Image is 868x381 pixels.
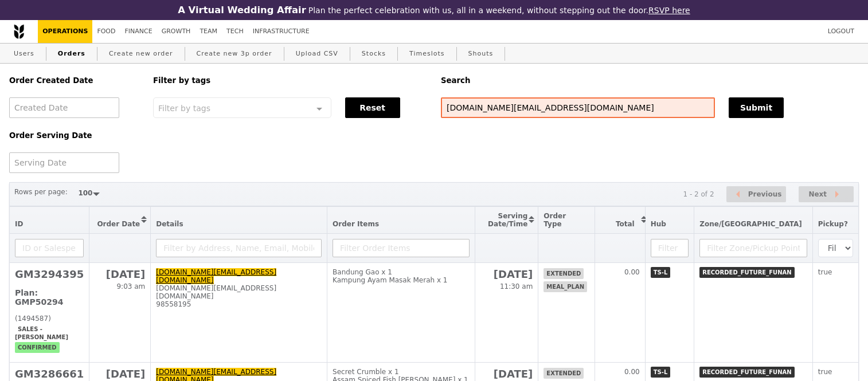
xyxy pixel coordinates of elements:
span: Previous [748,187,782,201]
a: Food [92,20,120,43]
div: Bandung Gao x 1 [333,268,470,276]
img: Grain logo [14,24,24,39]
span: extended [544,268,584,279]
input: Filter Zone/Pickup Point [699,239,807,257]
span: Pickup? [818,220,848,228]
span: Hub [651,220,666,228]
button: Reset [345,97,400,118]
span: 0.00 [624,268,640,276]
span: Sales - [PERSON_NAME] [15,324,71,343]
span: confirmed [15,342,60,353]
input: ID or Salesperson name [15,239,84,257]
h2: GM3286661 [15,368,84,380]
a: Team [195,20,222,43]
div: (1494587) [15,315,84,323]
span: Next [808,187,827,201]
input: Filter Hub [651,239,689,257]
button: Submit [729,97,784,118]
span: Order Items [333,220,379,228]
h5: Order Serving Date [9,131,139,140]
a: Finance [120,20,157,43]
span: RECORDED_FUTURE_FUNAN [699,267,794,278]
a: Logout [823,20,859,43]
input: Serving Date [9,152,119,173]
label: Rows per page: [14,186,68,198]
h2: [DATE] [480,368,533,380]
a: Create new 3p order [192,44,277,64]
a: Upload CSV [291,44,343,64]
h3: Plan: GMP50294 [15,288,84,307]
a: Timeslots [405,44,449,64]
span: true [818,368,832,376]
a: Growth [157,20,196,43]
span: 0.00 [624,368,640,376]
a: Shouts [464,44,498,64]
h3: A Virtual Wedding Affair [178,5,306,15]
span: Filter by tags [158,103,210,113]
input: Search any field [441,97,715,118]
input: Created Date [9,97,119,118]
button: Previous [726,186,786,203]
a: Tech [222,20,248,43]
h5: Search [441,76,859,85]
span: RECORDED_FUTURE_FUNAN [699,367,794,378]
span: TS-L [651,367,671,378]
div: 1 - 2 of 2 [683,190,714,198]
span: TS-L [651,267,671,278]
h2: [DATE] [95,268,145,280]
input: Filter by Address, Name, Email, Mobile [156,239,322,257]
a: Infrastructure [248,20,314,43]
span: 9:03 am [116,282,145,290]
h2: [DATE] [95,368,145,380]
button: Next [799,186,854,203]
a: RSVP here [648,6,690,15]
div: 98558195 [156,300,322,308]
a: Operations [38,20,92,43]
a: Stocks [357,44,390,64]
div: Secret Crumble x 1 [333,368,470,376]
span: extended [544,368,584,379]
span: Order Type [544,212,566,228]
div: Plan the perfect celebration with us, all in a weekend, without stepping out the door. [144,5,723,15]
a: Orders [53,44,90,64]
span: 11:30 am [500,282,533,290]
input: Filter Order Items [333,239,470,257]
div: [DOMAIN_NAME][EMAIL_ADDRESS][DOMAIN_NAME] [156,284,322,300]
h2: [DATE] [480,268,533,280]
span: ID [15,220,23,228]
a: Users [9,44,39,64]
span: Zone/[GEOGRAPHIC_DATA] [699,220,802,228]
h5: Order Created Date [9,76,139,85]
h2: GM3294395 [15,268,84,280]
span: meal_plan [544,281,587,292]
h5: Filter by tags [153,76,427,85]
div: Kampung Ayam Masak Merah x 1 [333,276,470,284]
span: true [818,268,832,276]
span: Details [156,220,183,228]
a: [DOMAIN_NAME][EMAIL_ADDRESS][DOMAIN_NAME] [156,268,276,284]
a: Create new order [104,44,178,64]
